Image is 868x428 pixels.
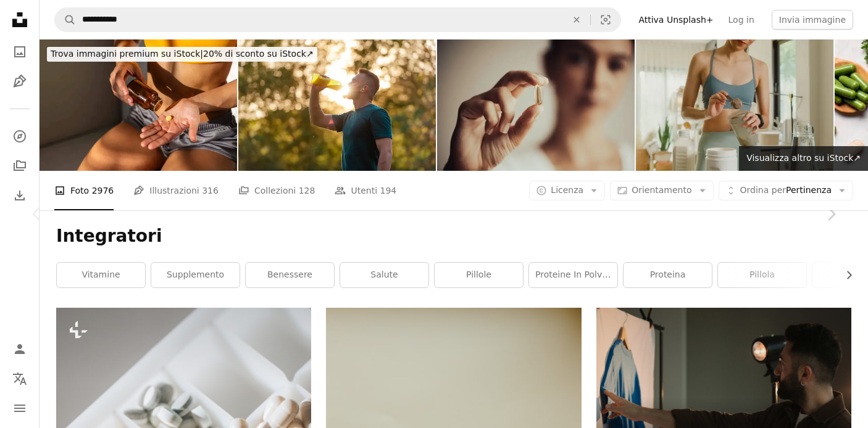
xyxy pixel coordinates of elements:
button: Invia immagine [772,10,853,30]
span: Orientamento [632,185,691,195]
button: scorri la lista a destra [838,263,851,287]
a: Trova immagini premium su iStock|20% di sconto su iStock↗ [40,39,325,69]
span: Licenza [551,185,583,195]
img: Un giovane in forma che beve acqua da una bottiglia dopo una corsa o un allenamento in un parco e... [238,39,436,171]
img: Primo piano di giovane donna atletica asiatica che prepara il frullato proteico a casa. Dieta e c... [636,39,833,171]
span: 194 [380,184,397,197]
a: vitamine [57,263,145,287]
button: Ordina perPertinenza [719,181,853,200]
h1: Integratori [56,225,851,247]
a: Salute [340,263,428,287]
button: Licenza [529,181,605,200]
button: Menu [7,396,32,421]
a: Accedi / Registrati [7,337,32,361]
button: Elimina [563,8,590,31]
span: Pertinenza [740,184,832,197]
span: 316 [202,184,219,197]
a: Log in [721,10,762,30]
button: Cerca su Unsplash [55,8,76,31]
button: Orientamento [610,181,713,200]
a: Esplora [7,124,32,149]
a: supplemento [151,263,240,287]
a: Illustrazioni 316 [133,171,219,210]
a: Collezioni [7,154,32,178]
a: proteina [624,263,712,287]
img: Donna che mostra una capsula di vitamina [437,39,635,171]
a: Utenti 194 [335,171,396,210]
a: Avanti [794,155,868,273]
span: 128 [299,184,315,197]
a: Visualizza altro su iStock↗ [739,146,868,171]
span: 20% di sconto su iStock ↗ [51,49,314,59]
a: Collezioni 128 [238,171,315,210]
button: Ricerca visiva [591,8,620,31]
span: Ordina per [740,185,786,195]
a: Attiva Unsplash+ [631,10,720,30]
span: Trova immagini premium su iStock | [51,49,203,59]
form: Trova visual in tutto il sito [54,7,621,32]
a: proteine in polvere [529,263,617,287]
span: Visualizza altro su iStock ↗ [746,153,861,163]
a: benessere [246,263,334,287]
a: pillola [718,263,806,287]
a: pillole [435,263,523,287]
a: Illustrazioni [7,69,32,94]
button: Lingua [7,366,32,391]
img: Pillola di supplemento giornaliero [40,39,237,171]
a: Foto [7,39,32,64]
